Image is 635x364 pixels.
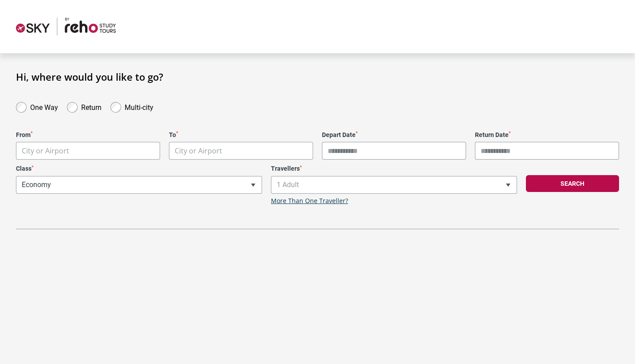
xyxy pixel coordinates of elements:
[16,131,160,139] label: From
[169,131,313,139] label: To
[271,197,348,205] a: More Than One Traveller?
[16,165,262,172] label: Class
[175,146,222,156] span: City or Airport
[22,146,69,156] span: City or Airport
[169,142,313,160] span: City or Airport
[81,101,102,112] label: Return
[16,71,619,82] h1: Hi, where would you like to go?
[322,131,466,139] label: Depart Date
[16,176,262,194] span: Economy
[526,175,619,192] button: Search
[271,176,517,193] span: 1 Adult
[16,176,262,193] span: Economy
[16,142,160,160] span: City or Airport
[271,176,517,194] span: 1 Adult
[169,142,313,160] span: City or Airport
[30,101,58,112] label: One Way
[271,165,517,172] label: Travellers
[16,142,160,160] span: City or Airport
[125,101,153,112] label: Multi-city
[475,131,619,139] label: Return Date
